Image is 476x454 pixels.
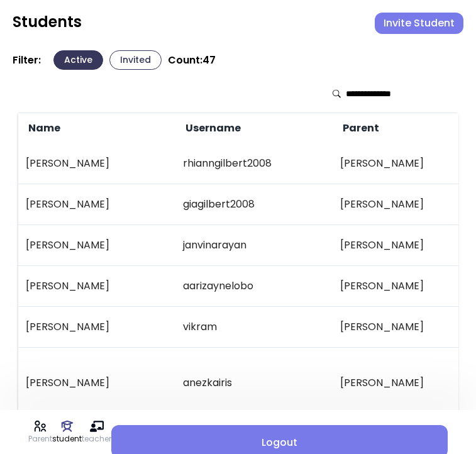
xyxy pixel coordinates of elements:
[340,121,379,136] span: Parent
[18,184,176,225] td: [PERSON_NAME]
[52,419,82,445] a: student
[168,54,216,67] p: Count: 47
[26,121,60,136] span: Name
[53,50,103,70] button: Active
[109,50,162,70] button: Invited
[175,143,333,184] td: rhianngilbert2008
[175,348,333,419] td: anezkairis
[28,433,52,445] p: Parent
[121,435,438,450] span: Logout
[18,143,176,184] td: [PERSON_NAME]
[28,419,52,445] a: Parent
[175,184,333,225] td: giagilbert2008
[18,348,176,419] td: [PERSON_NAME]
[13,13,82,31] h2: Students
[375,13,463,34] button: Invite Student
[13,54,41,67] p: Filter:
[52,433,82,445] p: student
[175,266,333,307] td: aarizaynelobo
[183,121,241,136] span: Username
[18,307,176,348] td: [PERSON_NAME]
[82,419,111,445] a: teacher
[175,225,333,266] td: janvinarayan
[18,266,176,307] td: [PERSON_NAME]
[175,307,333,348] td: vikram
[82,433,111,445] p: teacher
[18,225,176,266] td: [PERSON_NAME]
